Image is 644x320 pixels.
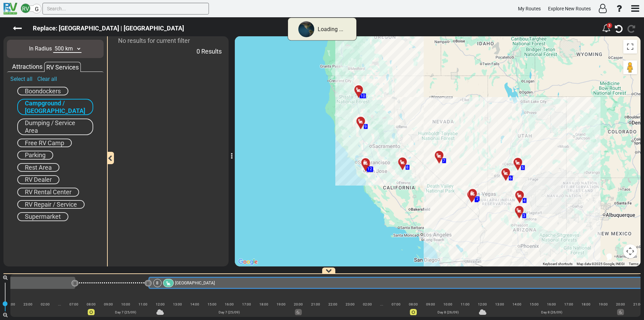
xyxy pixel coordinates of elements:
div: | [238,307,255,313]
span: Rest Area [25,164,52,171]
span: In Radius [29,45,52,52]
input: Search... [42,3,209,15]
div: 17:00 [560,301,577,308]
div: 12:00 [474,301,491,308]
div: 3 [607,23,612,28]
span: 10 [360,94,365,98]
span: 8 [406,165,408,170]
span: Boondockers [25,87,61,95]
span: Map data ©2025 Google, INEGI [577,262,625,266]
div: Supermarket [17,212,68,221]
span: Free RV Camp [25,139,64,147]
div: 23:00 [342,301,359,308]
span: Parking [25,151,46,159]
div: RV Dealer [17,175,59,184]
span: 6 [509,176,512,180]
span: Supermarket [25,213,61,220]
div: 0 Results [195,45,223,58]
span: Day 8 (26/09) [541,310,562,314]
a: Clear all [37,76,57,82]
div: 12:00 [152,301,169,308]
span: RV [22,6,29,12]
span: My Routes [518,6,541,11]
div: 19:00 [595,301,612,308]
div: 10:00 [439,301,456,308]
div: 20:00 [290,301,307,308]
span: Dumping / Service Area [25,119,75,134]
a: Open this area in Google Maps (opens a new window) [237,257,259,266]
div: 23:00 [19,301,37,308]
span: 5 [521,165,524,170]
div: | [491,307,508,313]
div: Loading ... [318,26,343,34]
div: 13:00 [491,301,508,308]
button: Keyboard shortcuts [543,262,573,266]
div: RV Services [44,62,81,72]
div: 11:00 [134,301,152,308]
div: 15:00 [526,301,543,308]
div: | [100,307,117,313]
div: 15:00 [203,301,221,308]
div: 8 [153,279,162,287]
span: RV Rental Center [25,188,71,196]
div: | [54,307,65,313]
span: Day 7 (25/09) [219,310,240,314]
button: Map camera controls [623,244,637,258]
div: | [117,307,134,313]
div: | [595,307,612,313]
div: | [290,307,307,313]
div: 02:00 [37,301,54,308]
div: 14:00 [186,301,203,308]
div: Attractions [10,62,44,71]
div: 09:00 [100,301,117,308]
div: 10:00 [117,301,134,308]
div: 18:00 [577,301,595,308]
div: | [560,307,577,313]
div: 17:00 [238,301,255,308]
span: Day 8 (26/09) [438,310,459,314]
div: | [577,307,595,313]
a: My Routes [515,2,544,16]
div: 08:00 [83,301,100,308]
span: G [35,6,39,12]
div: | [134,307,152,313]
div: | [65,307,83,313]
a: Select all [10,76,32,82]
span: 3 [523,213,525,218]
div: 18:00 [255,301,272,308]
span: Explore New Routes [548,6,591,11]
div: 02:00 [359,301,376,308]
div: 13:00 [169,301,186,308]
img: RvPlanetLogo.png [3,3,17,15]
div: G [32,4,41,13]
div: | [359,307,376,313]
div: | [526,307,543,313]
span: 9 [364,124,367,129]
div: | [272,307,290,313]
div: RV Repair / Service [17,200,85,209]
div: | [474,307,491,313]
button: Drag Pegman onto the map to open Street View [623,60,637,74]
div: 16:00 [543,301,560,308]
div: 09:00 [422,301,439,308]
div: | [203,307,221,313]
div: | [2,307,19,313]
div: | [508,307,526,313]
div: 16:00 [221,301,238,308]
div: 22:00 [2,301,19,308]
div: | [83,307,100,313]
div: | [307,307,324,313]
div: 08:00 [405,301,422,308]
div: 07:00 [65,301,83,308]
div: Dumping / Service Area [17,119,93,135]
div: Free RV Camp [17,139,72,148]
div: | [221,307,238,313]
div: ... [376,301,387,308]
div: | [255,307,272,313]
div: | [405,307,422,313]
div: | [37,307,54,313]
span: Day 7 (25/09) [115,310,136,314]
a: Explore New Routes [545,2,594,16]
div: | [376,307,387,313]
div: Boondockers [17,87,68,96]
